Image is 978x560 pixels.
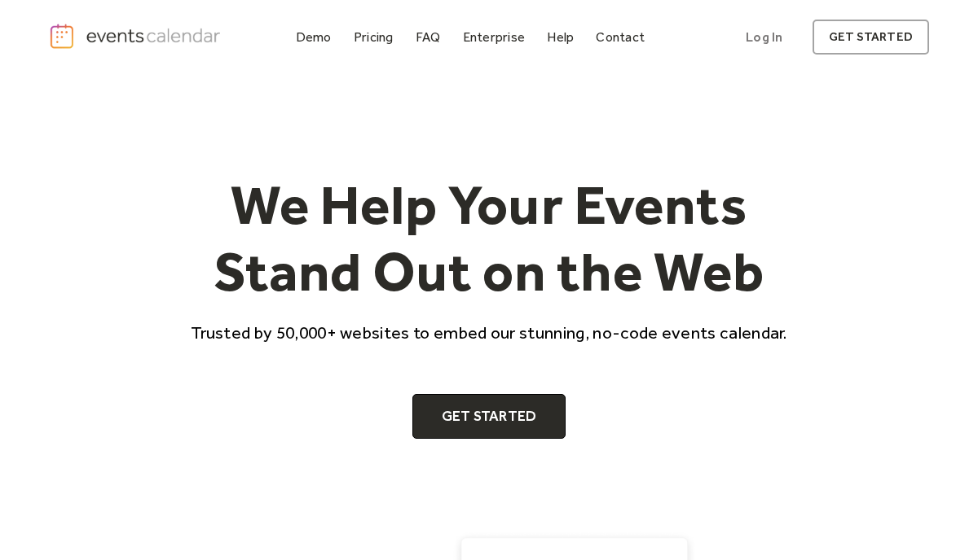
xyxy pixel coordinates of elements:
[540,26,580,48] a: Help
[416,33,441,42] div: FAQ
[409,26,447,48] a: FAQ
[176,321,802,344] p: Trusted by 50,000+ websites to embed our stunning, no-code events calendar.
[289,26,338,48] a: Demo
[596,33,645,42] div: Contact
[347,26,400,48] a: Pricing
[296,33,332,42] div: Demo
[813,20,929,55] a: get started
[463,33,525,42] div: Enterprise
[176,172,802,304] h1: We Help Your Events Stand Out on the Web
[49,23,224,50] a: home
[456,26,531,48] a: Enterprise
[412,394,566,440] a: Get Started
[729,20,799,55] a: Log In
[547,33,574,42] div: Help
[589,26,651,48] a: Contact
[354,33,394,42] div: Pricing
